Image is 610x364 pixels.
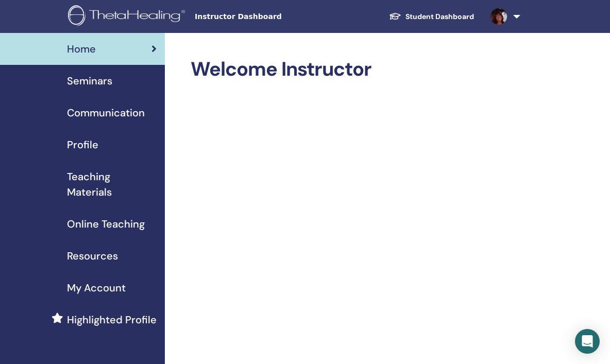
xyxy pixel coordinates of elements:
span: My Account [67,280,126,296]
img: graduation-cap-white.svg [389,12,401,21]
span: Online Teaching [67,216,145,232]
a: Student Dashboard [381,7,482,26]
span: Communication [67,105,145,120]
span: Resources [67,248,118,264]
span: Teaching Materials [67,169,157,200]
img: default.jpg [490,8,507,25]
span: Seminars [67,73,112,89]
div: Open Intercom Messenger [575,329,600,354]
span: Instructor Dashboard [195,11,349,22]
h2: Welcome Instructor [191,58,536,81]
span: Highlighted Profile [67,312,157,327]
img: logo.png [68,5,189,28]
span: Profile [67,137,98,152]
span: Home [67,41,96,57]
